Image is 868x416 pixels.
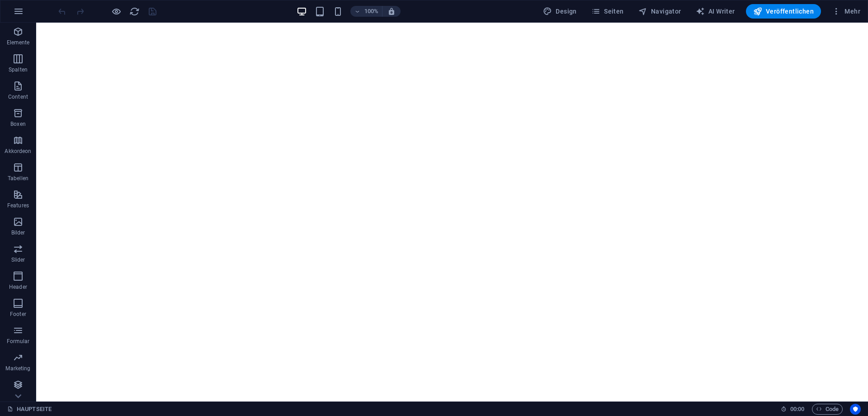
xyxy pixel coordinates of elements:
[364,6,378,17] h6: 100%
[8,93,28,100] p: Content
[387,7,396,15] i: Bei Größenänderung Zoomstufe automatisch an das gewählte Gerät anpassen.
[7,404,52,415] a: Klick, um Auswahl aufzuheben. Doppelklick öffnet Seitenverwaltung
[7,39,30,46] p: Elemente
[8,175,28,182] p: Tabellen
[828,4,864,19] button: Mehr
[591,7,624,16] span: Seiten
[696,7,735,16] span: AI Writer
[10,120,26,128] p: Boxen
[543,7,577,16] span: Design
[812,404,843,415] button: Code
[692,4,739,19] button: AI Writer
[832,7,860,16] span: Mehr
[539,4,580,19] div: Design (Strg+Alt+Y)
[790,404,804,415] span: 00 00
[129,6,140,17] button: reload
[129,6,140,17] i: Seite neu laden
[9,283,27,291] p: Header
[746,4,821,19] button: Veröffentlichen
[5,365,30,372] p: Marketing
[797,406,798,412] span: :
[11,229,25,236] p: Bilder
[753,7,814,16] span: Veröffentlichen
[7,338,30,345] p: Formular
[539,4,580,19] button: Design
[9,66,28,73] p: Spalten
[781,404,805,415] h6: Session-Zeit
[7,202,29,209] p: Features
[850,404,861,415] button: Usercentrics
[111,6,122,17] button: Klicke hier, um den Vorschau-Modus zu verlassen
[11,256,25,263] p: Slider
[588,4,627,19] button: Seiten
[816,404,839,415] span: Code
[638,7,681,16] span: Navigator
[635,4,685,19] button: Navigator
[350,6,382,17] button: 100%
[5,148,31,155] p: Akkordeon
[10,311,26,318] p: Footer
